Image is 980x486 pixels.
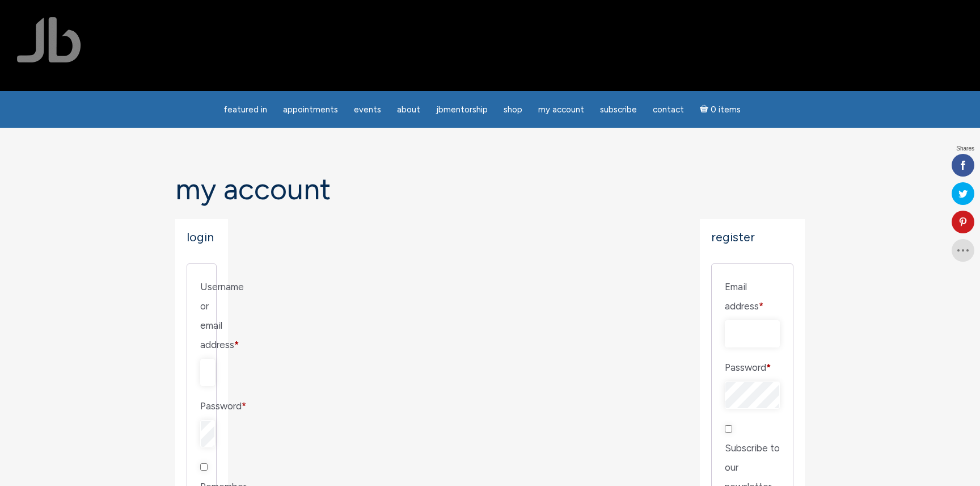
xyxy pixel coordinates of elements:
[593,99,644,121] a: Subscribe
[436,104,488,115] span: JBMentorship
[217,99,274,121] a: featured in
[600,104,637,115] span: Subscribe
[653,104,684,115] span: Contact
[725,425,732,433] input: Subscribe to our newsletter
[354,104,381,115] span: Events
[711,231,793,244] h2: Register
[538,104,584,115] span: My Account
[175,173,805,206] h1: My Account
[700,104,711,115] i: Cart
[397,104,420,115] span: About
[711,106,741,114] span: 0 items
[646,99,691,121] a: Contact
[497,99,529,121] a: Shop
[17,17,81,62] img: Jamie Butler. The Everyday Medium
[223,104,267,115] span: featured in
[200,463,208,471] input: Remember me
[504,104,522,115] span: Shop
[390,99,427,121] a: About
[200,277,203,354] label: Username or email address
[347,99,388,121] a: Events
[200,396,203,416] label: Password
[725,277,780,316] label: Email address
[429,99,495,121] a: JBMentorship
[693,98,747,121] a: Cart0 items
[531,99,591,121] a: My Account
[725,358,780,377] label: Password
[283,104,338,115] span: Appointments
[956,146,974,152] span: Shares
[187,231,217,244] h2: Login
[276,99,345,121] a: Appointments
